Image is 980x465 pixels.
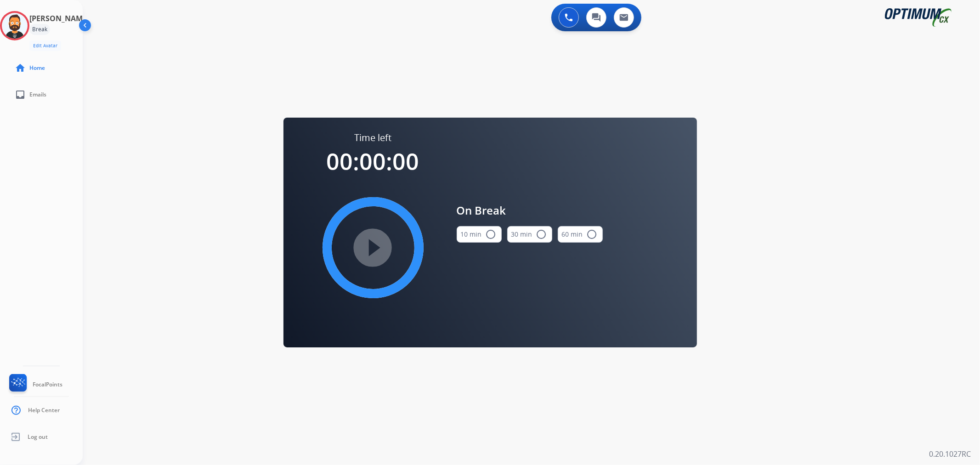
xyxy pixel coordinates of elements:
a: FocalPoints [7,374,62,395]
img: avatar [2,13,28,39]
span: Help Center [28,407,60,414]
button: 10 min [457,226,502,243]
span: FocalPoints [33,381,62,388]
div: Break [29,24,50,35]
mat-icon: radio_button_unchecked [587,229,598,240]
mat-icon: radio_button_unchecked [486,229,497,240]
mat-icon: radio_button_unchecked [536,229,547,240]
button: 60 min [558,226,603,243]
mat-icon: home [15,62,26,74]
mat-icon: inbox [15,89,26,100]
span: 00:00:00 [327,146,419,177]
h3: [PERSON_NAME] [29,13,89,24]
button: Edit Avatar [29,40,61,51]
span: On Break [457,202,603,219]
p: 0.20.1027RC [929,448,971,459]
span: Home [29,64,45,72]
span: Time left [354,131,391,144]
span: Log out [28,433,48,441]
button: 30 min [507,226,552,243]
span: Emails [29,91,46,98]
